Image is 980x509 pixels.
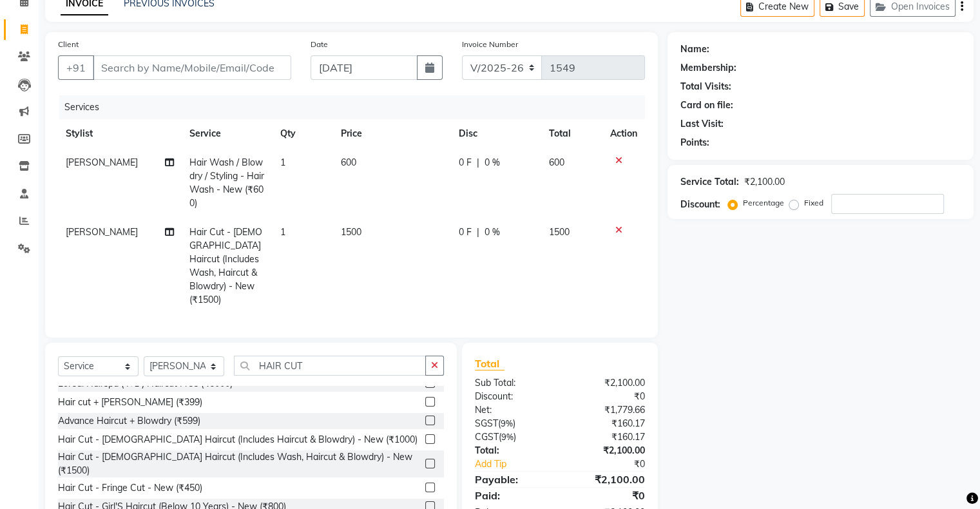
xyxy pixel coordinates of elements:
span: 600 [549,157,564,168]
div: Name: [680,43,709,56]
div: Total: [465,444,560,457]
div: Advance Haircut + Blowdry (₹599) [58,414,200,428]
div: ₹2,100.00 [560,444,655,457]
span: [PERSON_NAME] [66,226,138,238]
input: Search by Name/Mobile/Email/Code [93,55,291,80]
span: 9% [501,418,513,428]
span: 9% [501,432,514,442]
th: Service [182,119,273,148]
span: 1500 [549,226,570,238]
label: Fixed [804,197,823,209]
span: | [477,156,479,169]
span: Hair Wash / Blowdry / Styling - Hair Wash - New (₹600) [189,157,264,209]
span: 0 % [485,156,500,169]
div: ₹2,100.00 [744,175,785,189]
div: ₹2,100.00 [560,472,655,487]
th: Action [602,119,645,148]
th: Disc [451,119,541,148]
div: ₹1,779.66 [560,403,655,417]
th: Stylist [58,119,182,148]
div: Paid: [465,488,560,503]
span: 0 % [485,226,500,239]
div: ( ) [465,417,560,430]
div: Hair Cut - [DEMOGRAPHIC_DATA] Haircut (Includes Wash, Haircut & Blowdry) - New (₹1500) [58,450,420,477]
div: ₹160.17 [560,430,655,444]
span: SGST [475,418,498,429]
div: Net: [465,403,560,417]
span: | [477,226,479,239]
div: Points: [680,136,709,149]
div: ₹0 [575,457,654,471]
label: Percentage [743,197,784,209]
span: Total [475,357,504,370]
div: ₹0 [560,488,655,503]
div: ₹160.17 [560,417,655,430]
span: 1500 [341,226,361,238]
div: Service Total: [680,175,739,189]
button: +91 [58,55,94,80]
div: ₹0 [560,390,655,403]
div: Membership: [680,61,736,75]
span: 0 F [459,226,472,239]
div: Total Visits: [680,80,731,93]
span: 1 [280,226,285,238]
label: Invoice Number [462,39,518,50]
div: Hair Cut - [DEMOGRAPHIC_DATA] Haircut (Includes Haircut & Blowdry) - New (₹1000) [58,433,418,447]
div: Discount: [465,390,560,403]
span: 0 F [459,156,472,169]
div: Sub Total: [465,376,560,390]
th: Total [541,119,602,148]
label: Date [311,39,328,50]
div: Services [59,95,655,119]
span: CGST [475,431,499,443]
div: Card on file: [680,99,733,112]
span: Hair Cut - [DEMOGRAPHIC_DATA] Haircut (Includes Wash, Haircut & Blowdry) - New (₹1500) [189,226,262,305]
div: Discount: [680,198,720,211]
th: Qty [273,119,333,148]
div: ₹2,100.00 [560,376,655,390]
div: Hair cut + [PERSON_NAME] (₹399) [58,396,202,409]
th: Price [333,119,451,148]
span: [PERSON_NAME] [66,157,138,168]
input: Search or Scan [234,356,426,376]
div: ( ) [465,430,560,444]
span: 1 [280,157,285,168]
div: Payable: [465,472,560,487]
a: Add Tip [465,457,575,471]
label: Client [58,39,79,50]
div: Hair Cut - Fringe Cut - New (₹450) [58,481,202,495]
span: 600 [341,157,356,168]
div: Last Visit: [680,117,724,131]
